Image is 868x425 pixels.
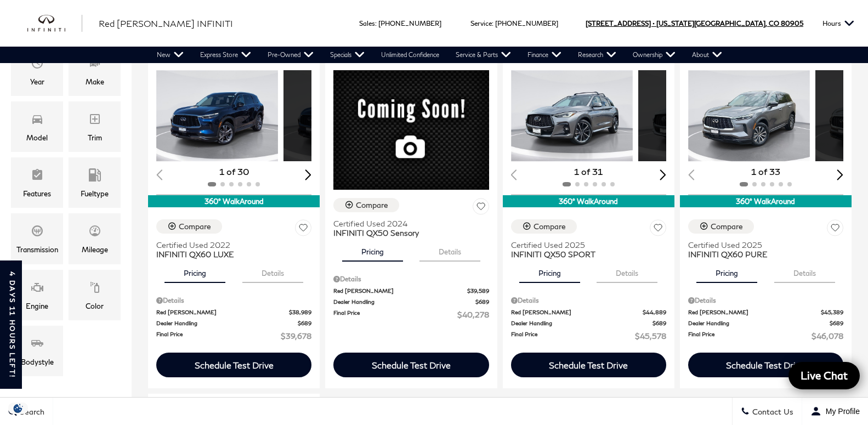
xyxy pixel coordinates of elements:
span: Color [88,278,101,300]
div: Schedule Test Drive - INFINITI QX50 SPORT [511,353,666,377]
span: $689 [653,319,666,327]
a: Specials [322,47,373,63]
span: Red [PERSON_NAME] [511,308,643,316]
div: 1 of 33 [688,166,843,178]
button: details tab [242,259,303,283]
div: Schedule Test Drive [195,360,274,370]
span: Fueltype [88,166,101,188]
button: details tab [597,259,657,283]
a: Red [PERSON_NAME] $38,989 [156,308,311,316]
button: Save Vehicle [473,198,489,218]
div: Transmission [16,243,58,256]
a: Service & Parts [447,47,519,63]
span: INFINITI QX60 LUXE [156,250,303,259]
span: $38,989 [289,308,311,316]
a: Final Price $40,278 [333,309,489,320]
div: Compare [356,200,388,210]
span: : [375,19,377,27]
span: Certified Used 2025 [688,240,835,250]
div: Schedule Test Drive [372,360,451,370]
button: Compare Vehicle [511,219,577,234]
div: Make [86,76,104,88]
button: Compare Vehicle [156,219,222,234]
span: Contact Us [750,407,793,416]
a: Certified Used 2022INFINITI QX60 LUXE [156,240,311,259]
div: Pricing Details - INFINITI QX60 PURE [688,296,843,305]
span: INFINITI QX50 Sensory [333,228,480,237]
div: Fueltype [81,188,109,200]
nav: Main Navigation [149,47,730,63]
div: Model [26,132,48,144]
a: Finance [519,47,570,63]
span: Features [31,166,44,188]
span: $45,578 [635,330,666,342]
button: Open user profile menu [802,398,868,425]
a: Final Price $39,678 [156,330,311,342]
a: infiniti [27,15,82,32]
a: Dealer Handling $689 [688,319,843,327]
span: Year [31,54,44,76]
div: YearYear [11,46,63,96]
img: 2025 INFINITI QX50 SPORT 1 [511,70,633,162]
button: Save Vehicle [295,219,311,240]
div: Features [23,188,51,200]
div: Trim [88,132,102,144]
div: Next slide [305,169,312,180]
a: About [684,47,730,63]
span: $689 [298,319,311,327]
span: Red [PERSON_NAME] [688,308,821,316]
span: Bodystyle [31,334,44,356]
div: 1 / 2 [688,70,810,162]
span: Make [88,54,101,76]
a: Express Store [192,47,259,63]
div: Next slide [660,169,666,180]
span: Search [17,407,44,416]
button: Save Vehicle [650,219,666,240]
span: Certified Used 2024 [333,219,480,228]
button: details tab [419,237,480,262]
div: Compare [534,222,566,231]
span: $39,589 [467,287,489,295]
button: pricing tab [342,237,403,262]
div: TrimTrim [69,101,121,152]
span: Dealer Handling [511,319,653,327]
span: Transmission [31,222,44,243]
a: Red [PERSON_NAME] $45,389 [688,308,843,316]
a: Research [570,47,625,63]
span: $689 [475,298,489,306]
div: Schedule Test Drive - INFINITI QX60 PURE [688,353,843,377]
div: Schedule Test Drive - INFINITI QX60 LUXE [156,353,311,377]
a: Certified Used 2024INFINITI QX50 Sensory [333,219,489,237]
button: pricing tab [519,259,580,283]
span: Final Price [333,309,457,320]
div: MakeMake [69,46,121,96]
div: EngineEngine [11,270,63,320]
a: Red [PERSON_NAME] INFINITI [99,17,233,30]
a: Ownership [625,47,684,63]
div: 1 of 31 [511,166,666,178]
a: Red [PERSON_NAME] $39,589 [333,287,489,295]
button: Compare Vehicle [688,219,754,234]
div: BodystyleBodystyle [11,326,63,376]
span: Model [31,110,44,132]
div: 2 / 2 [638,70,760,162]
span: My Profile [821,407,860,416]
a: Final Price $46,078 [688,330,843,342]
div: Schedule Test Drive [726,360,805,370]
span: : [492,19,493,27]
button: Compare Vehicle [333,198,399,212]
div: MileageMileage [69,213,121,264]
button: details tab [774,259,835,283]
span: Sales [359,19,375,27]
div: Schedule Test Drive - INFINITI QX50 Sensory [333,353,489,377]
img: Opt-Out Icon [5,403,31,414]
button: pricing tab [696,259,757,283]
button: pricing tab [164,259,225,283]
div: ModelModel [11,101,63,152]
span: Trim [88,110,101,132]
div: 1 / 2 [511,70,633,162]
span: INFINITI QX60 PURE [688,250,835,259]
div: 360° WalkAround [503,195,674,207]
span: $45,389 [821,308,843,316]
div: 360° WalkAround [680,195,852,207]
